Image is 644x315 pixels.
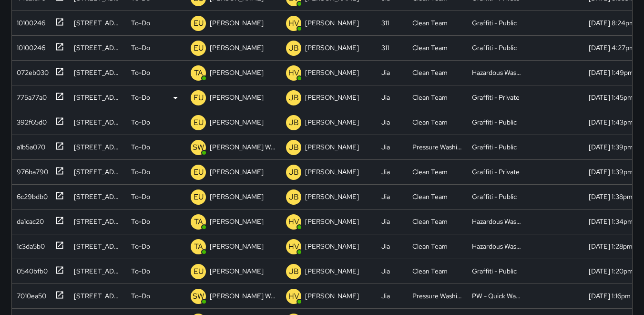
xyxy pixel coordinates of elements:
[289,117,299,128] p: JB
[131,291,150,301] p: To-Do
[194,117,204,128] p: EU
[472,68,522,77] div: Hazardous Waste
[13,14,45,28] div: 10100246
[381,241,390,251] div: Jia
[210,117,264,127] p: [PERSON_NAME]
[289,167,299,178] p: JB
[472,291,522,301] div: PW - Quick Wash
[193,142,204,153] p: SW
[381,18,389,28] div: 311
[210,18,264,28] p: [PERSON_NAME]
[472,192,517,201] div: Graffiti - Public
[381,43,389,52] div: 311
[210,241,264,251] p: [PERSON_NAME]
[131,117,150,127] p: To-Do
[13,114,47,127] div: 392f65d0
[305,217,359,226] p: [PERSON_NAME]
[288,216,299,228] p: HV
[210,142,276,152] p: [PERSON_NAME] Weekly
[412,43,448,52] div: Clean Team
[305,93,359,102] p: [PERSON_NAME]
[13,188,48,201] div: 6c29bdb0
[193,291,204,302] p: SW
[194,241,203,252] p: TA
[13,64,49,77] div: 072eb030
[194,167,204,178] p: EU
[305,117,359,127] p: [PERSON_NAME]
[305,68,359,77] p: [PERSON_NAME]
[472,117,517,127] div: Graffiti - Public
[305,241,359,251] p: [PERSON_NAME]
[305,167,359,177] p: [PERSON_NAME]
[412,18,448,28] div: Clean Team
[472,241,522,251] div: Hazardous Waste
[472,217,522,226] div: Hazardous Waste
[412,93,448,102] div: Clean Team
[131,43,150,52] p: To-Do
[381,93,390,102] div: Jia
[13,89,47,102] div: 775a77a0
[210,266,264,276] p: [PERSON_NAME]
[13,238,45,251] div: 1c3da5b0
[194,42,204,54] p: EU
[305,43,359,52] p: [PERSON_NAME]
[381,142,390,152] div: Jia
[131,217,150,226] p: To-Do
[412,291,462,301] div: Pressure Washing
[131,241,150,251] p: To-Do
[289,191,299,203] p: JB
[194,266,204,277] p: EU
[412,266,448,276] div: Clean Team
[289,42,299,54] p: JB
[13,213,44,226] div: da1cac20
[472,142,517,152] div: Graffiti - Public
[288,67,299,79] p: HV
[412,117,448,127] div: Clean Team
[210,217,264,226] p: [PERSON_NAME]
[131,266,150,276] p: To-Do
[74,167,122,177] div: 261 6th Street
[288,291,299,302] p: HV
[74,192,122,201] div: 241 6th Street
[381,291,390,301] div: Jia
[131,93,150,102] p: To-Do
[131,167,150,177] p: To-Do
[472,93,520,102] div: Graffiti - Private
[74,142,122,152] div: 261 6th Street
[210,167,264,177] p: [PERSON_NAME]
[412,192,448,201] div: Clean Team
[381,266,390,276] div: Jia
[412,68,448,77] div: Clean Team
[210,68,264,77] p: [PERSON_NAME]
[194,191,204,203] p: EU
[210,93,264,102] p: [PERSON_NAME]
[131,18,150,28] p: To-Do
[131,68,150,77] p: To-Do
[13,163,48,177] div: 976ba790
[305,192,359,201] p: [PERSON_NAME]
[194,18,204,29] p: EU
[210,43,264,52] p: [PERSON_NAME]
[74,291,122,301] div: 1185 Market Street
[288,241,299,252] p: HV
[131,192,150,201] p: To-Do
[472,43,517,52] div: Graffiti - Public
[13,138,45,152] div: a1b5a070
[472,18,517,28] div: Graffiti - Public
[412,241,448,251] div: Clean Team
[381,167,390,177] div: Jia
[305,266,359,276] p: [PERSON_NAME]
[305,142,359,152] p: [PERSON_NAME]
[289,92,299,104] p: JB
[74,43,122,52] div: 1198 Mission Street
[13,287,46,301] div: 7010ea50
[305,291,359,301] p: [PERSON_NAME]
[472,167,520,177] div: Graffiti - Private
[472,266,517,276] div: Graffiti - Public
[74,266,122,276] div: 181 6th Street
[412,167,448,177] div: Clean Team
[381,117,390,127] div: Jia
[74,68,122,77] div: 224 6th Street
[13,262,48,276] div: 0540bfb0
[74,217,122,226] div: 200 6th Street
